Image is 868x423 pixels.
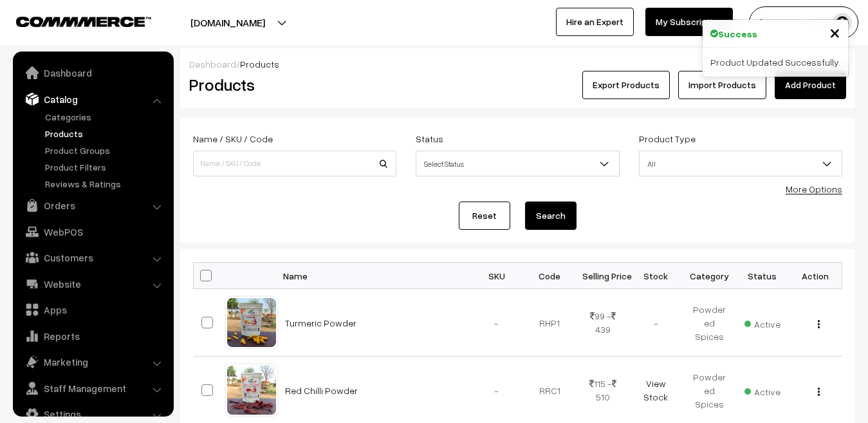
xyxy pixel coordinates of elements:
[582,71,670,99] button: Export Products
[470,263,524,289] th: SKU
[16,13,129,28] a: COMMMERCE
[639,132,696,146] label: Product Type
[189,75,395,95] h2: Products
[16,324,169,348] a: Reports
[829,23,840,42] button: Close
[193,132,273,146] label: Name / SKU / Code
[683,289,736,357] td: Powdered Spices
[525,202,577,230] button: Search
[833,13,852,32] img: user
[16,246,169,269] a: Customers
[789,263,842,289] th: Action
[16,220,169,243] a: WebPOS
[16,61,169,84] a: Dashboard
[16,298,169,321] a: Apps
[145,6,310,39] button: [DOMAIN_NAME]
[16,350,169,373] a: Marketing
[193,151,396,176] input: Name / SKU / Code
[645,8,733,36] a: My Subscription
[577,289,630,357] td: 99 - 439
[629,263,683,289] th: Stock
[629,289,683,357] td: -
[42,177,169,191] a: Reviews & Ratings
[189,59,236,70] a: Dashboard
[556,8,634,36] a: Hire an Expert
[240,59,279,70] span: Products
[703,48,848,77] div: Product Updated Successfully.
[577,263,630,289] th: Selling Price
[829,20,840,44] span: ×
[523,263,577,289] th: Code
[749,6,858,39] button: [PERSON_NAME]
[640,153,842,175] span: All
[683,263,736,289] th: Category
[643,378,668,402] a: View Stock
[189,57,846,71] div: /
[818,320,820,328] img: Menu
[16,17,151,26] img: COMMMERCE
[277,263,470,289] th: Name
[42,144,169,157] a: Product Groups
[416,132,443,146] label: Status
[42,127,169,140] a: Products
[718,27,757,41] strong: Success
[416,151,619,176] span: Select Status
[735,263,789,289] th: Status
[744,314,780,331] span: Active
[775,71,846,99] a: Add Product
[16,377,169,400] a: Staff Management
[16,272,169,296] a: Website
[470,289,524,357] td: -
[459,202,510,230] a: Reset
[42,160,169,174] a: Product Filters
[744,382,780,399] span: Active
[523,289,577,357] td: RHP1
[16,88,169,111] a: Catalog
[639,151,842,176] span: All
[818,388,820,396] img: Menu
[416,153,618,175] span: Select Status
[16,194,169,217] a: Orders
[285,317,356,328] a: Turmeric Powder
[285,385,358,396] a: Red Chilli Powder
[678,71,766,99] a: Import Products
[42,110,169,124] a: Categories
[786,183,842,194] a: More Options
